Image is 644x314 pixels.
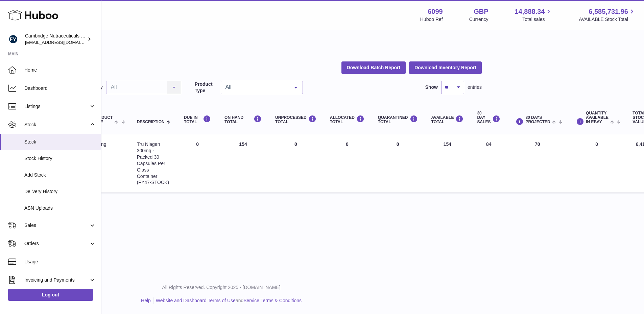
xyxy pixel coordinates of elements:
[515,7,552,23] a: 14,888.34 Total sales
[24,277,89,283] span: Invoicing and Payments
[8,34,18,44] img: huboo@camnutra.com
[24,172,96,178] span: Add Stock
[378,115,418,124] div: QUARANTINED Total
[428,7,443,16] strong: 6099
[24,139,96,145] span: Stock
[24,240,89,247] span: Orders
[420,16,443,23] div: Huboo Ref
[470,134,507,192] td: 84
[141,298,151,303] a: Help
[218,134,268,192] td: 154
[137,141,170,186] div: Tru Niagen 300mg - Packed 30 Capsules Per Glass Container (FY47-STOCK)
[184,115,211,124] div: DUE IN TOTAL
[425,84,438,90] label: Show
[85,84,103,90] label: Country
[24,155,96,162] span: Stock History
[468,84,482,90] span: entries
[323,134,371,192] td: 0
[507,134,568,192] td: 70
[431,115,464,124] div: AVAILABLE Total
[341,61,406,74] button: Download Batch Report
[522,16,552,23] span: Total sales
[25,33,86,46] div: Cambridge Nutraceuticals Ltd
[137,120,165,124] span: Description
[224,84,289,90] span: All
[153,297,302,304] li: and
[515,7,545,16] span: 14,888.34
[156,298,236,303] a: Website and Dashboard Terms of Use
[568,134,626,192] td: 0
[8,289,93,301] a: Log out
[579,7,636,23] a: 6,585,731.96 AVAILABLE Stock Total
[25,40,99,45] span: [EMAIL_ADDRESS][DOMAIN_NAME]
[243,298,302,303] a: Service Terms & Conditions
[24,67,96,73] span: Home
[24,222,89,229] span: Sales
[397,141,399,147] span: 0
[589,7,628,16] span: 6,585,731.96
[586,111,609,125] span: Quantity Available in eBay
[24,259,96,265] span: Usage
[409,61,482,74] button: Download Inventory Report
[579,16,636,23] span: AVAILABLE Stock Total
[477,111,500,125] div: 30 DAY SALES
[24,103,89,110] span: Listings
[425,134,471,192] td: 154
[268,134,323,192] td: 0
[195,81,217,94] label: Product Type
[24,122,89,128] span: Stock
[177,134,218,192] td: 0
[24,85,96,91] span: Dashboard
[24,188,96,195] span: Delivery History
[24,205,96,211] span: ASN Uploads
[330,115,364,124] div: ALLOCATED Total
[469,16,488,23] div: Currency
[474,7,488,16] strong: GBP
[224,115,262,124] div: ON HAND Total
[275,115,316,124] div: UNPROCESSED Total
[525,115,550,124] span: 30 DAYS PROJECTED
[93,115,113,124] span: Product Type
